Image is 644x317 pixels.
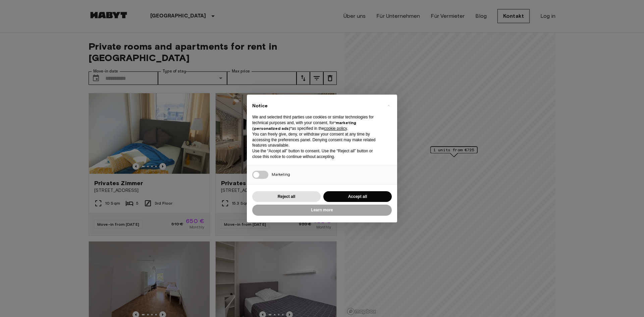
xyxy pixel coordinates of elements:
[387,101,390,109] span: ×
[252,114,381,131] p: We and selected third parties use cookies or similar technologies for technical purposes and, wit...
[252,103,381,109] h2: Notice
[252,191,321,202] button: Reject all
[252,120,356,131] strong: “marketing (personalized ads)”
[252,131,381,148] p: You can freely give, deny, or withdraw your consent at any time by accessing the preferences pane...
[323,191,392,202] button: Accept all
[383,100,394,111] button: Close this notice
[252,205,392,216] button: Learn more
[324,126,347,131] a: cookie policy
[272,172,290,177] span: Marketing
[252,148,381,160] p: Use the “Accept all” button to consent. Use the “Reject all” button or close this notice to conti...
